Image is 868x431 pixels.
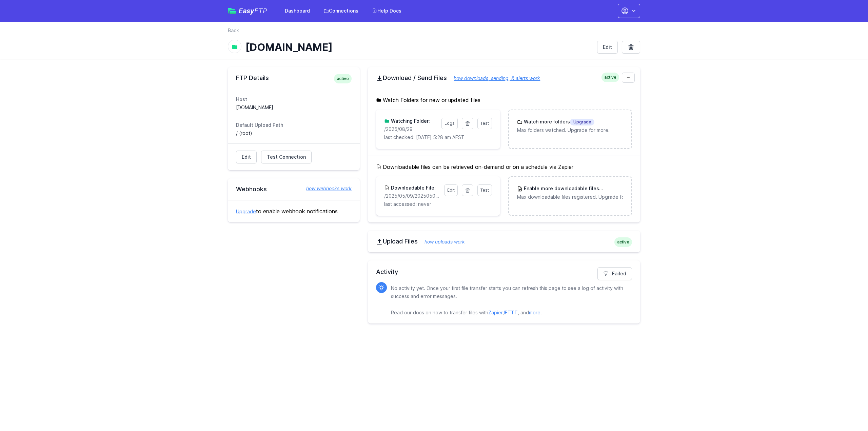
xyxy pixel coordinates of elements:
[236,122,352,129] dt: Default Upload Path
[447,75,540,81] a: how downloads, sending, & alerts work
[236,96,352,103] dt: Host
[368,5,406,17] a: Help Docs
[517,194,623,200] p: Max downloadable files registered. Upgrade for more.
[529,310,540,315] a: more
[614,237,632,247] span: active
[236,185,352,193] h2: Webhooks
[228,200,360,222] div: to enable webhook notifications
[261,151,312,163] a: Test Connection
[267,154,306,160] span: Test Connection
[601,73,619,82] span: active
[391,284,627,317] p: No activity yet. Once your first file transfer starts you can refresh this page to see a log of a...
[236,151,257,163] a: Edit
[597,41,618,54] a: Edit
[245,41,592,53] h1: [DOMAIN_NAME]
[384,126,437,133] p: /2025/08/29
[384,201,492,208] p: last accessed: never
[517,127,623,134] p: Max folders watched. Upgrade for more.
[444,184,458,196] a: Edit
[480,121,489,126] span: Test
[281,5,314,17] a: Dashboard
[390,184,436,191] h3: Downloadable File:
[509,110,631,142] a: Watch more foldersUpgrade Max folders watched. Upgrade for more.
[228,27,239,34] a: Back
[376,74,632,82] h2: Download / Send Files
[488,310,502,315] a: Zapier
[376,96,632,104] h5: Watch Folders for new or updated files
[299,185,352,192] a: how webhooks work
[334,74,352,83] span: active
[228,7,267,14] a: EasyFTP
[376,163,632,171] h5: Downloadable files can be retrieved on-demand or on a schedule via Zapier
[239,7,267,14] span: Easy
[384,134,492,141] p: last checked: [DATE] 5:28 am AEST
[236,209,256,214] a: Upgrade
[228,8,236,14] img: easyftp_logo.png
[254,7,267,15] span: FTP
[477,118,492,129] a: Test
[597,267,632,280] a: Failed
[599,185,624,192] span: Upgrade
[418,239,465,244] a: how uploads work
[228,27,640,38] nav: Breadcrumb
[509,177,631,209] a: Enable more downloadable filesUpgrade Max downloadable files registered. Upgrade for more.
[522,118,594,125] h3: Watch more folders
[570,119,594,125] span: Upgrade
[390,118,430,124] h3: Watching Folder:
[522,185,623,192] h3: Enable more downloadable files
[236,74,352,82] h2: FTP Details
[480,188,489,193] span: Test
[319,5,362,17] a: Connections
[376,237,632,246] h2: Upload Files
[477,184,492,196] a: Test
[236,130,352,137] dd: / (root)
[504,310,518,315] a: IFTTT
[376,267,632,277] h2: Activity
[236,104,352,111] dd: [DOMAIN_NAME]
[441,118,458,129] a: Logs
[384,193,440,199] p: /2025/05/09/20250509171559_inbound_0422652309_0756011820.mp3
